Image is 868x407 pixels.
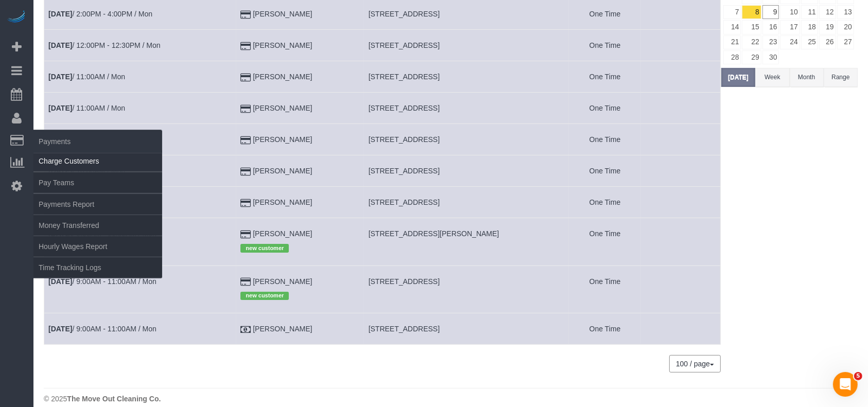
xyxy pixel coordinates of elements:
a: 30 [762,50,779,64]
button: [DATE] [721,68,755,87]
div: © 2025 [44,394,858,404]
i: Credit Card Payment [240,137,251,144]
i: Credit Card Payment [240,105,251,113]
td: Schedule date [44,313,236,345]
td: Service location [364,266,569,313]
span: [STREET_ADDRESS][PERSON_NAME] [369,229,499,238]
td: Service location [364,61,569,93]
span: [STREET_ADDRESS] [369,10,440,18]
span: [STREET_ADDRESS] [369,167,440,175]
a: 20 [837,20,854,34]
b: [DATE] [48,104,72,112]
strong: The Move Out Cleaning Co. [67,395,161,403]
i: Credit Card Payment [240,11,251,19]
td: Frequency [569,61,641,93]
td: Frequency [569,266,641,313]
button: 100 / page [669,355,721,373]
a: Money Transferred [33,215,162,236]
td: Schedule date [44,124,236,155]
td: Customer [236,313,364,345]
span: [STREET_ADDRESS] [369,73,440,81]
td: Customer [236,266,364,313]
a: 25 [801,36,818,49]
td: Assigned to [641,187,721,218]
span: 5 [854,372,862,380]
a: [PERSON_NAME] [253,325,312,333]
td: Frequency [569,30,641,61]
a: 17 [780,20,800,34]
td: Assigned to [641,30,721,61]
span: new customer [240,292,289,300]
td: Service location [364,93,569,124]
a: 14 [723,20,741,34]
a: 18 [801,20,818,34]
td: Service location [364,218,569,266]
td: Frequency [569,187,641,218]
td: Assigned to [641,218,721,266]
td: Schedule date [44,93,236,124]
a: Pay Teams [33,172,162,193]
td: Frequency [569,124,641,155]
a: [PERSON_NAME] [253,10,312,18]
td: Customer [236,155,364,187]
b: [DATE] [48,277,72,286]
i: Credit Card Payment [240,74,251,81]
td: Schedule date [44,61,236,93]
i: Credit Card Payment [240,168,251,175]
i: Credit Card Payment [240,200,251,207]
span: new customer [240,244,289,252]
td: Frequency [569,155,641,187]
a: [DATE]/ 11:00AM / Mon [48,73,125,81]
i: Check Payment [240,326,251,333]
span: Payments [33,130,162,153]
a: 13 [837,5,854,19]
nav: Pagination navigation [670,355,721,373]
a: 12 [819,5,836,19]
td: Service location [364,30,569,61]
button: Month [790,68,824,87]
b: [DATE] [48,41,72,49]
td: Service location [364,187,569,218]
b: [DATE] [48,10,72,18]
a: [DATE]/ 9:00AM - 11:00AM / Mon [48,277,157,286]
a: 11 [801,5,818,19]
a: 15 [742,20,761,34]
a: [PERSON_NAME] [253,104,312,112]
td: Customer [236,93,364,124]
td: Customer [236,187,364,218]
td: Service location [364,313,569,345]
a: 22 [742,36,761,49]
a: Hourly Wages Report [33,236,162,257]
span: [STREET_ADDRESS] [369,277,440,286]
td: Assigned to [641,155,721,187]
a: [PERSON_NAME] [253,135,312,144]
a: [PERSON_NAME] [253,229,312,238]
td: Assigned to [641,93,721,124]
span: [STREET_ADDRESS] [369,41,440,49]
a: Charge Customers [33,151,162,171]
td: Assigned to [641,313,721,345]
i: Credit Card Payment [240,43,251,50]
img: Automaid Logo [6,10,27,25]
td: Frequency [569,93,641,124]
a: 29 [742,50,761,64]
td: Customer [236,124,364,155]
button: Range [824,68,858,87]
td: Frequency [569,313,641,345]
td: Service location [364,155,569,187]
a: Time Tracking Logs [33,257,162,278]
td: Assigned to [641,124,721,155]
ul: Payments [33,150,162,278]
iframe: Intercom live chat [833,372,858,397]
td: Schedule date [44,30,236,61]
td: Customer [236,30,364,61]
a: 8 [742,5,761,19]
b: [DATE] [48,325,72,333]
a: [DATE]/ 12:00PM - 12:30PM / Mon [48,41,161,49]
a: [PERSON_NAME] [253,41,312,49]
td: Customer [236,61,364,93]
b: [DATE] [48,73,72,81]
a: [PERSON_NAME] [253,198,312,206]
span: [STREET_ADDRESS] [369,135,440,144]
